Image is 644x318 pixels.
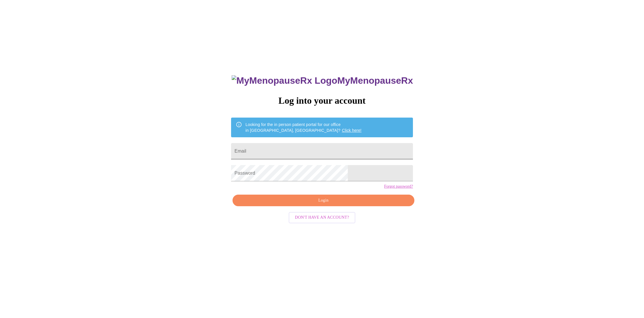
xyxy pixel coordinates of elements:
[246,119,362,136] div: Looking for the in person patient portal for our office in [GEOGRAPHIC_DATA], [GEOGRAPHIC_DATA]?
[232,75,413,86] h3: MyMenopauseRx
[295,214,349,221] span: Don't have an account?
[231,95,413,106] h3: Log into your account
[342,128,362,133] a: Click here!
[232,75,337,86] img: MyMenopauseRx Logo
[384,184,413,189] a: Forgot password?
[287,215,357,220] a: Don't have an account?
[233,195,414,206] button: Login
[239,197,408,204] span: Login
[289,212,356,223] button: Don't have an account?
